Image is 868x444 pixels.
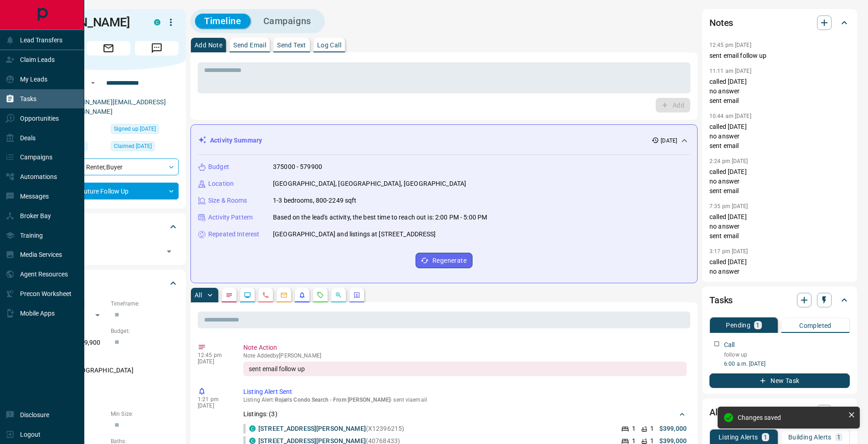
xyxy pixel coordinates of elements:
[709,373,850,388] button: New Task
[111,124,179,137] div: Mon Oct 14 2024
[709,12,850,34] div: Notes
[233,42,266,48] p: Send Email
[114,142,152,151] span: Claimed [DATE]
[38,355,179,363] p: Areas Searched:
[709,405,733,419] h2: Alerts
[195,42,222,48] p: Add Note
[243,406,687,423] div: Listings: (3)
[208,230,259,239] p: Repeated Interest
[277,42,306,48] p: Send Text
[111,410,179,418] p: Min Size:
[38,272,179,294] div: Criteria
[335,291,342,299] svg: Opportunities
[38,158,179,175] div: Renter , Buyer
[38,383,179,391] p: Motivation:
[111,300,179,308] p: Timeframe:
[249,438,256,444] div: condos.ca
[243,362,687,376] div: sent email follow up
[243,387,687,397] p: Listing Alert Sent
[756,322,760,328] p: 1
[195,14,251,29] button: Timeline
[114,124,156,133] span: Signed up [DATE]
[63,98,166,115] a: [DOMAIN_NAME][EMAIL_ADDRESS][DOMAIN_NAME]
[198,352,230,358] p: 12:45 pm
[709,77,850,106] p: called [DATE] no answer sent email
[726,322,750,328] p: Pending
[154,19,160,26] div: condos.ca
[135,41,179,56] span: Message
[353,291,360,299] svg: Agent Actions
[661,137,677,145] p: [DATE]
[317,42,341,48] p: Log Call
[226,291,233,299] svg: Notes
[709,257,850,286] p: called [DATE] no answer sent email
[198,358,230,365] p: [DATE]
[724,360,850,368] p: 6:00 a.m. [DATE]
[709,158,748,164] p: 2:24 pm [DATE]
[243,409,277,419] p: Listings: ( 3 )
[719,434,758,440] p: Listing Alerts
[198,396,230,403] p: 1:21 pm
[659,424,687,434] p: $399,000
[244,291,251,299] svg: Lead Browsing Activity
[87,41,130,56] span: Email
[87,77,98,88] button: Open
[258,425,366,432] a: [STREET_ADDRESS][PERSON_NAME]
[273,230,436,239] p: [GEOGRAPHIC_DATA] and listings at [STREET_ADDRESS]
[273,162,322,172] p: 375000 - 579900
[764,434,767,440] p: 1
[709,122,850,151] p: called [DATE] no answer sent email
[317,291,324,299] svg: Requests
[709,248,748,255] p: 3:17 pm [DATE]
[198,132,690,149] div: Activity Summary[DATE]
[249,425,256,432] div: condos.ca
[709,401,850,423] div: Alerts
[632,424,636,434] p: 1
[738,414,844,421] div: Changes saved
[198,403,230,409] p: [DATE]
[38,183,179,199] div: Future Follow Up
[788,434,832,440] p: Building Alerts
[208,196,247,205] p: Size & Rooms
[243,352,687,359] p: Note Added by [PERSON_NAME]
[273,213,487,222] p: Based on the lead's activity, the best time to reach out is: 2:00 PM - 5:00 PM
[709,42,751,48] p: 12:45 pm [DATE]
[210,136,262,145] p: Activity Summary
[837,434,841,440] p: 1
[243,343,687,352] p: Note Action
[709,203,748,209] p: 7:35 pm [DATE]
[709,113,751,119] p: 10:44 am [DATE]
[208,179,234,189] p: Location
[208,162,229,172] p: Budget
[799,322,832,329] p: Completed
[273,179,466,189] p: [GEOGRAPHIC_DATA], [GEOGRAPHIC_DATA], [GEOGRAPHIC_DATA]
[111,327,179,335] p: Budget:
[262,291,269,299] svg: Calls
[709,68,751,74] p: 11:11 am [DATE]
[273,196,357,205] p: 1-3 bedrooms, 800-2249 sqft
[195,292,202,298] p: All
[208,213,253,222] p: Activity Pattern
[709,15,733,30] h2: Notes
[709,212,850,241] p: called [DATE] no answer sent email
[254,14,320,29] button: Campaigns
[258,424,404,434] p: (X12396215)
[298,291,306,299] svg: Listing Alerts
[650,424,654,434] p: 1
[38,363,179,378] p: Kitchener, [GEOGRAPHIC_DATA]
[275,397,391,403] span: Rojan's Condo Search - From [PERSON_NAME]
[709,51,850,61] p: sent email follow up
[724,340,735,350] p: Call
[724,351,850,359] p: follow up
[38,15,140,30] h1: [PERSON_NAME]
[38,216,179,238] div: Tags
[280,291,288,299] svg: Emails
[416,253,473,268] button: Regenerate
[709,167,850,196] p: called [DATE] no answer sent email
[709,293,733,307] h2: Tasks
[111,141,179,154] div: Mon Feb 10 2025
[709,289,850,311] div: Tasks
[243,397,687,403] p: Listing Alert : - sent via email
[163,245,175,258] button: Open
